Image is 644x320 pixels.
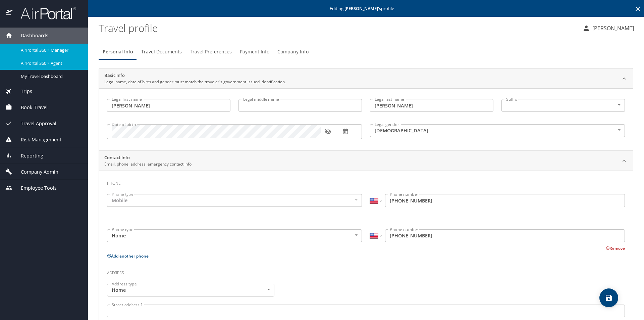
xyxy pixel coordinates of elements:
[12,88,32,95] span: Trips
[107,229,362,242] div: Home
[190,48,232,56] span: Travel Preferences
[12,168,58,176] span: Company Admin
[21,73,80,80] span: My Travel Dashboard
[6,7,13,20] img: icon-airportal.png
[599,288,618,307] button: save
[141,48,182,56] span: Travel Documents
[21,47,80,53] span: AirPortal 360™ Manager
[21,60,80,66] span: AirPortal 360™ Agent
[580,22,637,34] button: [PERSON_NAME]
[12,32,48,39] span: Dashboards
[240,48,269,56] span: Payment Info
[104,161,192,167] p: Email, phone, address, emergency contact info
[606,245,625,251] button: Remove
[277,48,309,56] span: Company Info
[103,48,133,56] span: Personal Info
[12,136,61,143] span: Risk Management
[107,266,625,277] h3: Address
[99,151,633,171] div: Contact InfoEmail, phone, address, emergency contact info
[104,79,286,85] p: Legal name, date of birth and gender must match the traveler's government-issued identification.
[99,17,577,38] h1: Travel profile
[344,5,381,11] strong: [PERSON_NAME] 's
[12,152,43,159] span: Reporting
[107,284,274,296] div: Home
[370,124,625,137] div: [DEMOGRAPHIC_DATA]
[99,44,633,60] div: Profile
[104,72,286,79] h2: Basic Info
[90,6,642,11] p: Editing profile
[501,99,625,112] div: ​
[107,176,625,187] h3: Phone
[99,88,633,150] div: Basic InfoLegal name, date of birth and gender must match the traveler's government-issued identi...
[13,7,76,20] img: airportal-logo.png
[99,68,633,89] div: Basic InfoLegal name, date of birth and gender must match the traveler's government-issued identi...
[104,154,192,161] h2: Contact Info
[107,253,149,259] button: Add another phone
[107,194,362,207] div: Mobile
[12,184,57,192] span: Employee Tools
[12,104,48,111] span: Book Travel
[590,24,634,32] p: [PERSON_NAME]
[12,120,56,127] span: Travel Approval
